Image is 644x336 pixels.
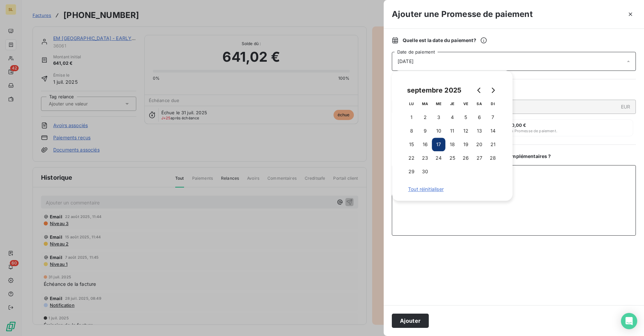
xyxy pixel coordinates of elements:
th: lundi [405,97,418,111]
button: 3 [432,111,445,124]
th: mardi [418,97,432,111]
button: 9 [418,124,432,138]
button: Go to previous month [472,83,486,97]
span: Quelle est la date du paiement ? [403,37,487,44]
th: samedi [472,97,486,111]
span: 0,00 € [511,122,526,128]
button: Ajouter [392,314,429,328]
button: 17 [432,138,445,151]
button: 6 [472,111,486,124]
h3: Ajouter une Promesse de paiement [392,8,533,20]
button: 2 [418,111,432,124]
button: 12 [459,124,472,138]
button: 27 [472,151,486,165]
span: Tout réinitialiser [408,186,496,193]
button: 1 [405,111,418,124]
button: 24 [432,151,445,165]
button: 25 [445,151,459,165]
button: 28 [486,151,500,165]
th: dimanche [486,97,500,111]
button: 20 [472,138,486,151]
button: 8 [405,124,418,138]
button: 10 [432,124,445,138]
button: 18 [445,138,459,151]
button: Go to next month [486,83,500,97]
th: mercredi [432,97,445,111]
button: 16 [418,138,432,151]
th: jeudi [445,97,459,111]
button: 19 [459,138,472,151]
button: 30 [418,165,432,178]
button: 26 [459,151,472,165]
button: 22 [405,151,418,165]
button: 14 [486,124,500,138]
button: 4 [445,111,459,124]
button: 29 [405,165,418,178]
button: 13 [472,124,486,138]
button: 5 [459,111,472,124]
div: Open Intercom Messenger [621,313,637,329]
button: 15 [405,138,418,151]
button: 23 [418,151,432,165]
button: 7 [486,111,500,124]
div: septembre 2025 [405,85,464,96]
button: 11 [445,124,459,138]
span: [DATE] [398,58,414,65]
th: vendredi [459,97,472,111]
button: 21 [486,138,500,151]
